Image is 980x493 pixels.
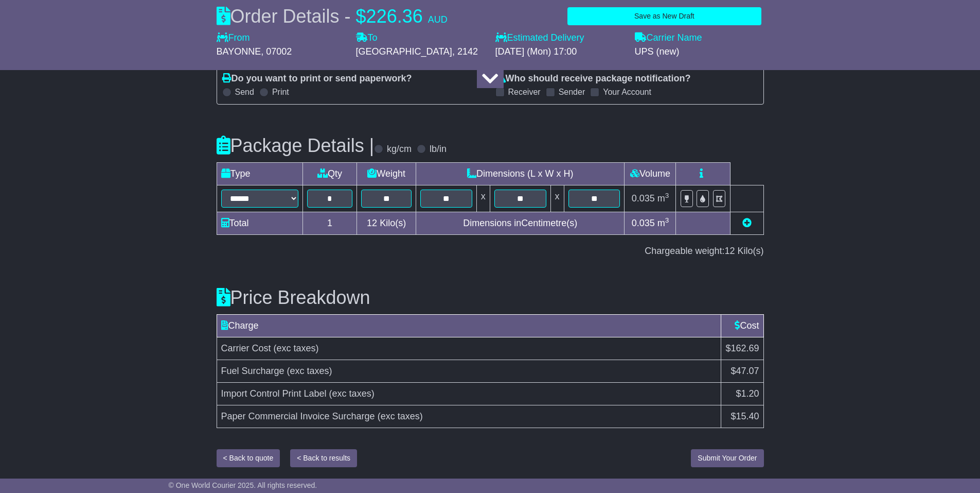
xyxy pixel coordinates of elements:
[657,193,669,203] span: m
[217,32,250,44] label: From
[356,32,378,44] label: To
[217,46,261,57] span: BAYONNE
[356,6,366,27] span: $
[222,73,412,84] label: Do you want to print or send paperwork?
[724,246,735,256] span: 12
[657,218,669,228] span: m
[430,144,447,155] label: lb/in
[452,46,478,57] span: , 2142
[742,218,752,228] a: Add new item
[635,46,764,58] div: UPS (new)
[495,32,625,44] label: Estimated Delivery
[366,6,423,27] span: 226.36
[221,343,271,353] span: Carrier Cost
[274,343,319,353] span: (exc taxes)
[217,287,764,308] h3: Price Breakdown
[217,449,280,467] button: < Back to quote
[261,46,292,57] span: , 07002
[416,212,625,234] td: Dimensions in Centimetre(s)
[217,212,302,234] td: Total
[387,144,412,155] label: kg/cm
[495,46,625,58] div: [DATE] (Mon) 17:00
[217,246,764,257] div: Chargeable weight: Kilo(s)
[550,185,564,212] td: x
[632,193,655,203] span: 0.035
[221,411,375,421] span: Paper Commercial Invoice Surcharge
[221,366,284,376] span: Fuel Surcharge
[736,388,759,399] span: $1.20
[169,481,317,489] span: © One World Courier 2025. All rights reserved.
[217,135,375,156] h3: Package Details |
[416,162,625,185] td: Dimensions (L x W x H)
[691,449,763,467] button: Submit Your Order
[357,212,416,234] td: Kilo(s)
[508,87,541,97] label: Receiver
[302,162,357,185] td: Qty
[287,366,332,376] span: (exc taxes)
[235,87,254,97] label: Send
[559,87,585,97] label: Sender
[367,218,377,228] span: 12
[217,5,448,27] div: Order Details -
[632,218,655,228] span: 0.035
[730,366,759,376] span: $47.07
[721,314,763,337] td: Cost
[217,162,302,185] td: Type
[221,388,327,399] span: Import Control Print Label
[603,87,651,97] label: Your Account
[665,216,669,224] sup: 3
[302,212,357,234] td: 1
[665,192,669,199] sup: 3
[698,454,757,462] span: Submit Your Order
[356,46,452,57] span: [GEOGRAPHIC_DATA]
[635,32,702,44] label: Carrier Name
[217,314,721,337] td: Charge
[476,185,490,212] td: x
[567,7,761,25] button: Save as New Draft
[272,87,289,97] label: Print
[378,411,423,421] span: (exc taxes)
[329,388,375,399] span: (exc taxes)
[290,449,357,467] button: < Back to results
[725,343,759,353] span: $162.69
[625,162,676,185] td: Volume
[357,162,416,185] td: Weight
[730,411,759,421] span: $15.40
[428,14,448,25] span: AUD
